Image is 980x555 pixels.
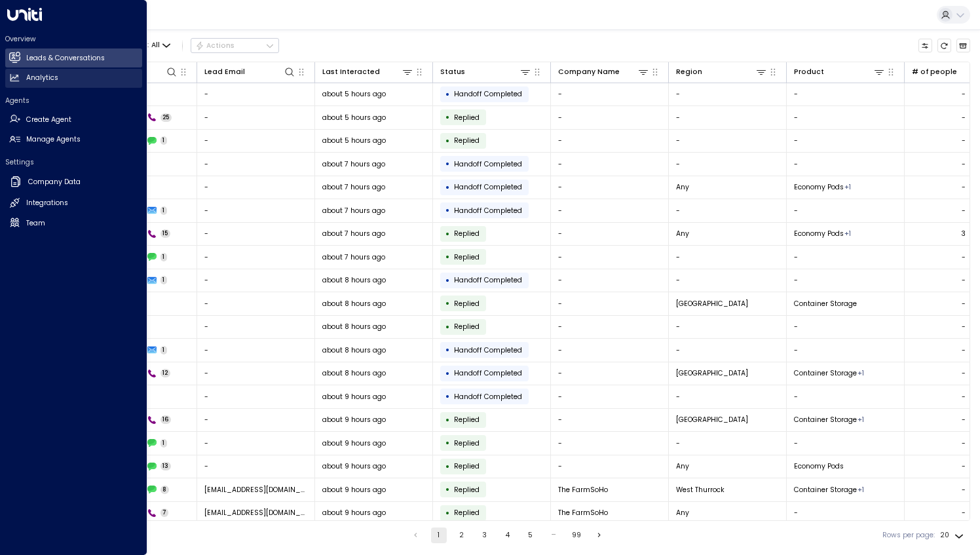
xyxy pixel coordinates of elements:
[787,246,905,269] td: -
[669,153,787,176] td: -
[676,415,748,425] span: London
[26,53,105,64] h2: Leads & Conversations
[962,368,966,378] div: -
[454,89,522,99] span: Handoff Completed
[160,136,168,145] span: 1
[197,106,315,129] td: -
[322,322,386,332] span: about 8 hours ago
[477,527,493,543] button: Go to page 3
[558,66,620,78] div: Company Name
[787,432,905,455] td: -
[454,345,522,355] span: Handoff Completed
[676,299,748,309] span: London
[551,269,669,292] td: -
[551,199,669,222] td: -
[794,415,857,425] span: Container Storage
[204,508,308,518] span: prgolden@aol.com
[558,508,608,518] span: The FarmSoHo
[454,159,522,169] span: Handoff Completed
[197,176,315,199] td: -
[322,206,385,216] span: about 7 hours ago
[197,385,315,408] td: -
[204,66,245,78] div: Lead Email
[191,38,279,54] button: Actions
[454,508,480,518] span: Replied
[322,415,386,425] span: about 9 hours ago
[962,206,966,216] div: -
[592,527,607,543] button: Go to next page
[558,66,650,78] div: Company Name
[322,113,386,123] span: about 5 hours ago
[322,461,386,471] span: about 9 hours ago
[962,89,966,99] div: -
[937,39,952,53] span: Refresh
[445,225,450,242] div: •
[5,172,142,193] a: Company Data
[191,38,279,54] div: Button group with a nested menu
[962,392,966,402] div: -
[197,316,315,339] td: -
[5,214,142,233] a: Team
[445,272,450,289] div: •
[160,206,168,215] span: 1
[794,66,886,78] div: Product
[454,182,522,192] span: Handoff Completed
[500,527,516,543] button: Go to page 4
[445,132,450,149] div: •
[445,202,450,219] div: •
[445,411,450,429] div: •
[322,299,386,309] span: about 8 hours ago
[787,199,905,222] td: -
[197,153,315,176] td: -
[322,275,386,285] span: about 8 hours ago
[676,368,748,378] span: London
[962,252,966,262] div: -
[569,527,584,543] button: Go to page 99
[322,229,385,239] span: about 7 hours ago
[322,136,386,145] span: about 5 hours ago
[676,182,689,192] span: Any
[445,458,450,475] div: •
[322,66,380,78] div: Last Interacted
[676,229,689,239] span: Any
[160,276,168,284] span: 1
[912,66,957,78] div: # of people
[918,39,933,53] button: Customize
[322,485,386,495] span: about 9 hours ago
[454,229,480,239] span: Replied
[445,295,450,312] div: •
[551,153,669,176] td: -
[407,527,608,543] nav: pagination navigation
[160,253,168,261] span: 1
[676,485,725,495] span: West Thurrock
[787,385,905,408] td: -
[669,316,787,339] td: -
[523,527,538,543] button: Go to page 5
[454,461,480,471] span: Replied
[322,66,414,78] div: Last Interacted
[445,86,450,103] div: •
[197,409,315,432] td: -
[962,438,966,448] div: -
[445,248,450,265] div: •
[962,485,966,495] div: -
[551,339,669,362] td: -
[787,269,905,292] td: -
[787,339,905,362] td: -
[787,502,905,525] td: -
[669,432,787,455] td: -
[197,432,315,455] td: -
[551,292,669,315] td: -
[445,505,450,522] div: •
[551,409,669,432] td: -
[454,415,480,425] span: Replied
[5,110,142,129] a: Create Agent
[5,48,142,67] a: Leads & Conversations
[962,299,966,309] div: -
[5,69,142,88] a: Analytics
[551,246,669,269] td: -
[787,316,905,339] td: -
[940,527,966,543] div: 20
[794,461,844,471] span: Economy Pods
[160,415,172,424] span: 16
